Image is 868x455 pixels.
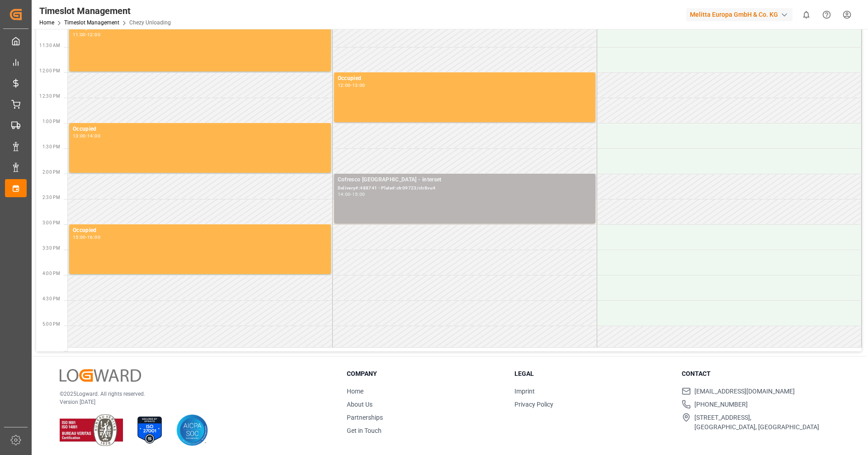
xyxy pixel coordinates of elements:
[694,400,748,409] span: [PHONE_NUMBER]
[42,144,60,149] span: 1:30 PM
[42,119,60,124] span: 1:00 PM
[338,175,592,185] div: Cofresco [GEOGRAPHIC_DATA] - interset
[514,401,553,408] a: Privacy Policy
[347,388,363,395] a: Home
[42,271,60,276] span: 4:00 PM
[514,388,535,395] a: Imprint
[686,8,793,21] div: Melitta Europa GmbH & Co. KG
[87,235,100,239] div: 16:00
[39,43,60,48] span: 11:30 AM
[352,83,365,87] div: 13:00
[87,134,100,138] div: 14:00
[86,33,87,37] div: -
[347,401,373,408] a: About Us
[73,134,86,138] div: 13:00
[39,4,171,18] div: Timeslot Management
[686,6,796,23] button: Melitta Europa GmbH & Co. KG
[60,369,141,382] img: Logward Logo
[39,94,60,99] span: 12:30 PM
[73,235,86,239] div: 15:00
[60,390,324,398] p: © 2025 Logward. All rights reserved.
[73,125,327,134] div: Occupied
[64,19,119,26] a: Timeslot Management
[86,235,87,239] div: -
[60,398,324,406] p: Version [DATE]
[796,5,816,25] button: show 0 new notifications
[39,68,60,73] span: 12:00 PM
[42,246,60,251] span: 3:30 PM
[42,296,60,301] span: 4:30 PM
[347,414,383,421] a: Partnerships
[347,427,382,434] a: Get in Touch
[39,19,54,26] a: Home
[86,134,87,138] div: -
[42,322,60,327] span: 5:00 PM
[73,33,86,37] div: 11:00
[338,185,592,192] div: Delivery#:488741 - Plate#:ctr09723/ctr8vu4
[514,369,671,379] h3: Legal
[682,369,838,379] h3: Contact
[42,220,60,225] span: 3:00 PM
[816,5,837,25] button: Help Center
[338,74,592,83] div: Occupied
[694,413,819,432] span: [STREET_ADDRESS], [GEOGRAPHIC_DATA], [GEOGRAPHIC_DATA]
[176,414,208,446] img: AICPA SOC
[73,226,327,235] div: Occupied
[338,192,351,196] div: 14:00
[694,387,795,396] span: [EMAIL_ADDRESS][DOMAIN_NAME]
[42,195,60,200] span: 2:30 PM
[350,83,352,87] div: -
[87,33,100,37] div: 12:00
[60,414,123,446] img: ISO 9001 & ISO 14001 Certification
[347,369,503,379] h3: Company
[350,192,352,196] div: -
[352,192,365,196] div: 15:00
[134,414,165,446] img: ISO 27001 Certification
[42,170,60,175] span: 2:00 PM
[338,83,351,87] div: 12:00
